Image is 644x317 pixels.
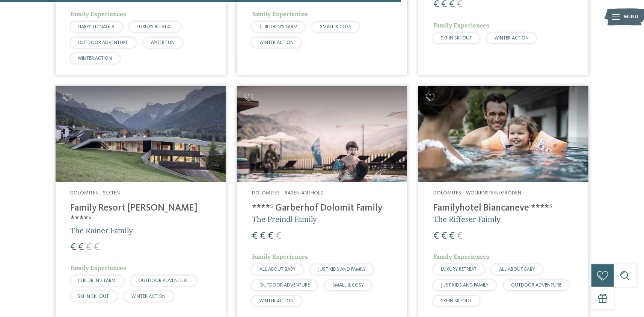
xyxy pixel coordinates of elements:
[276,231,281,241] span: €
[56,86,226,182] img: Family Resort Rainer ****ˢ
[71,264,127,271] span: Family Experiences
[268,231,273,241] span: €
[332,283,364,288] span: SMALL & COSY
[78,243,84,252] span: €
[259,283,310,288] span: OUTDOOR ADVENTURE
[71,243,76,252] span: €
[441,36,472,41] span: SKI-IN SKI-OUT
[433,190,521,196] span: Dolomites – Wolkenstein/Gröden
[78,56,112,61] span: WINTER ACTION
[252,253,308,260] span: Family Experiences
[259,40,294,45] span: WINTER ACTION
[433,253,489,260] span: Family Experiences
[78,40,128,45] span: OUTDOOR ADVENTURE
[78,278,116,283] span: CHILDREN’S FARM
[441,299,472,303] span: SKI-IN SKI-OUT
[94,243,100,252] span: €
[511,283,561,288] span: OUTDOOR ADVENTURE
[259,299,294,303] span: WINTER ACTION
[441,231,447,241] span: €
[252,190,323,196] span: Dolomites – Rasen-Antholz
[433,203,573,214] h4: Familyhotel Biancaneve ****ˢ
[260,231,265,241] span: €
[78,294,109,299] span: SKI-IN SKI-OUT
[132,294,166,299] span: WINTER ACTION
[318,267,366,272] span: JUST KIDS AND FAMILY
[252,214,317,224] span: The Preindl Family
[433,214,501,224] span: The Riffeser Faimly
[259,24,297,29] span: CHILDREN’S FARM
[259,267,296,272] span: ALL ABOUT BABY
[237,86,407,182] img: Looking for family hotels? Find the best ones here!
[78,24,115,29] span: HAPPY TEENAGER
[495,36,529,41] span: WINTER ACTION
[252,231,258,241] span: €
[433,21,489,29] span: Family Experiences
[137,24,173,29] span: LUXURY RETREAT
[457,231,463,241] span: €
[71,10,127,18] span: Family Experiences
[151,40,175,45] span: WATER FUN
[71,203,211,225] h4: Family Resort [PERSON_NAME] ****ˢ
[139,278,189,283] span: OUTDOOR ADVENTURE
[449,231,455,241] span: €
[71,190,120,196] span: Dolomites – Sexten
[441,267,477,272] span: LUXURY RETREAT
[418,86,588,182] img: Looking for family hotels? Find the best ones here!
[433,231,439,241] span: €
[252,10,308,18] span: Family Experiences
[86,243,92,252] span: €
[441,283,489,288] span: JUST KIDS AND FAMILY
[320,24,351,29] span: SMALL & COSY
[71,226,133,235] span: The Rainer Family
[499,267,535,272] span: ALL ABOUT BABY
[252,203,392,214] h4: ****ˢ Garberhof Dolomit Family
